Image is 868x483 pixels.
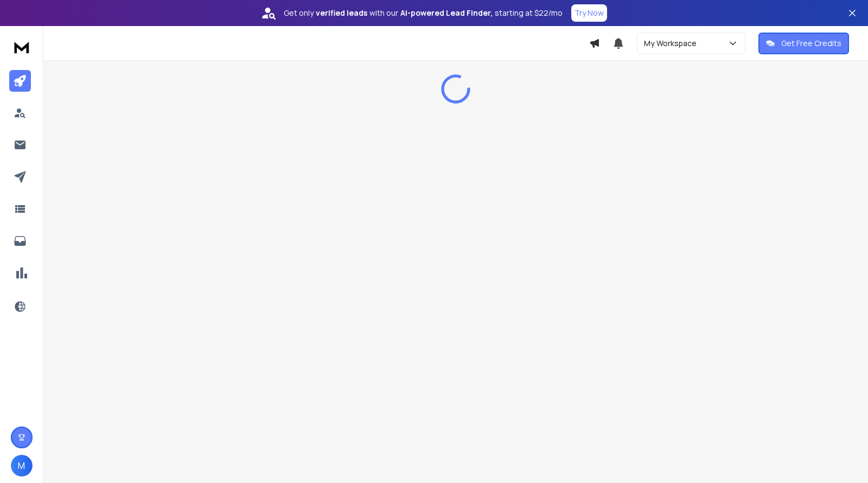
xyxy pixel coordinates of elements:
[644,38,701,49] p: My Workspace
[571,4,607,22] button: Try Now
[284,8,563,18] p: Get only with our starting at $22/mo
[400,8,493,18] strong: AI-powered Lead Finder,
[758,33,849,54] button: Get Free Credits
[781,38,841,49] p: Get Free Credits
[11,37,33,57] img: logo
[316,8,367,18] strong: verified leads
[575,8,604,18] p: Try Now
[11,455,33,476] button: M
